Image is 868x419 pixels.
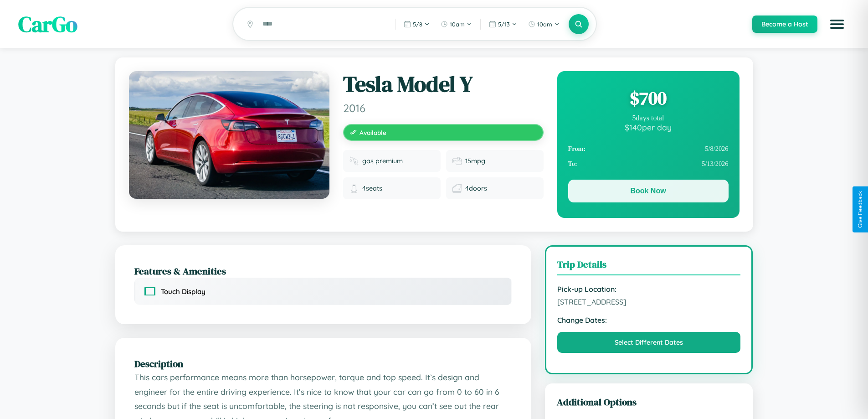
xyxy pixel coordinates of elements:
div: Give Feedback [857,191,863,228]
span: 4 seats [362,184,382,192]
img: Doors [452,184,462,193]
span: 10am [450,21,465,28]
div: 5 days total [568,114,729,122]
h2: Description [134,357,512,370]
img: Fuel type [349,156,359,166]
button: 5/13 [484,17,522,31]
strong: From: [568,145,586,153]
h2: Features & Amenities [134,264,512,278]
span: 5 / 13 [498,21,510,28]
button: Become a Host [752,16,817,33]
img: Seats [349,184,359,193]
h3: Additional Options [557,395,741,409]
button: Select Different Dates [557,332,741,353]
div: 5 / 8 / 2026 [568,141,729,156]
img: Tesla Model Y 2016 [129,71,329,199]
button: 5/8 [399,17,434,31]
span: CarGo [18,9,77,39]
button: Book Now [568,180,729,202]
img: Fuel efficiency [452,156,462,166]
span: Touch Display [161,287,205,296]
span: 4 doors [465,184,487,192]
div: $ 700 [568,86,729,110]
span: 5 / 8 [413,21,422,28]
button: Open menu [824,11,850,37]
div: $ 140 per day [568,122,729,132]
h1: Tesla Model Y [343,71,544,98]
button: 10am [524,17,564,31]
strong: To: [568,160,577,168]
span: [STREET_ADDRESS] [557,297,741,306]
span: Available [360,129,386,136]
span: 2016 [343,101,544,115]
h3: Trip Details [557,258,741,275]
strong: Pick-up Location: [557,285,741,294]
strong: Change Dates: [557,316,741,325]
span: gas premium [362,157,403,165]
div: 5 / 13 / 2026 [568,156,729,171]
span: 10am [537,21,552,28]
button: 10am [436,17,477,31]
span: 15 mpg [465,157,485,165]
